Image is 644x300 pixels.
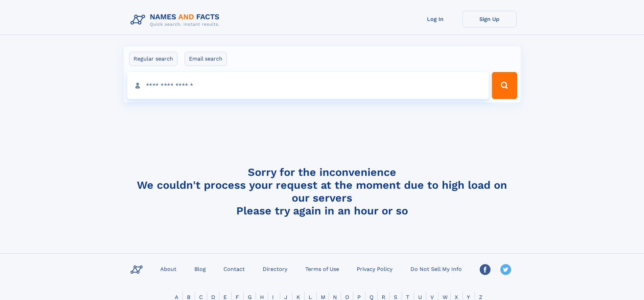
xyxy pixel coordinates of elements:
a: Do Not Sell My Info [408,264,464,274]
a: About [158,264,179,274]
label: Email search [185,52,227,66]
a: Sign Up [462,11,517,27]
label: Regular search [129,52,177,66]
input: search input [127,72,489,99]
img: Facebook [480,264,491,275]
img: Twitter [500,264,511,275]
a: Privacy Policy [354,264,395,274]
img: Logo Names and Facts [128,11,225,29]
a: Log In [408,11,462,27]
a: Blog [192,264,209,274]
button: Search Button [492,72,517,99]
h4: Sorry for the inconvenience We couldn't process your request at the moment due to high load on ou... [128,166,517,217]
a: Contact [221,264,247,274]
a: Directory [260,264,290,274]
a: Terms of Use [303,264,342,274]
